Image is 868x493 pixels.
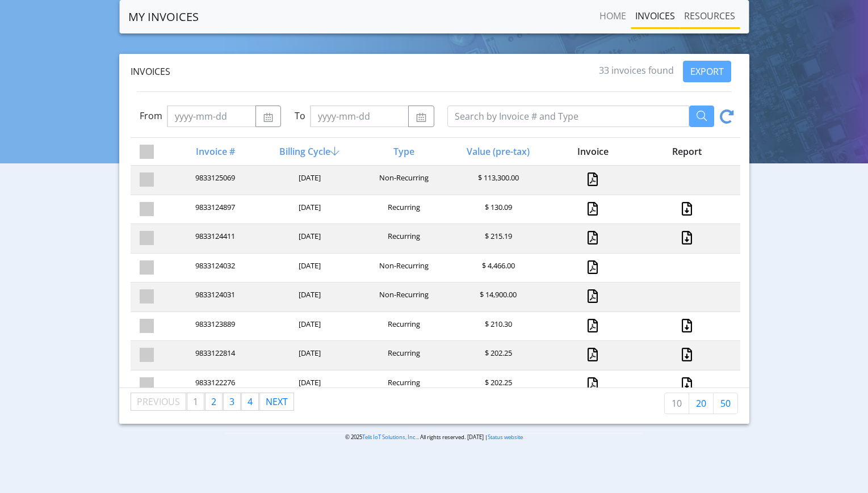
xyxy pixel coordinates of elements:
div: $ 210.30 [450,319,544,334]
input: yyyy-mm-dd [167,106,256,127]
div: 9833123889 [167,319,261,334]
div: [DATE] [261,202,355,217]
div: Value (pre-tax) [450,145,544,158]
div: [DATE] [261,172,355,188]
div: Report [639,145,733,158]
span: 33 invoices found [599,64,674,77]
span: 2 [211,395,216,408]
div: $ 215.19 [450,231,544,246]
div: Recurring [356,231,450,246]
div: $ 202.25 [450,348,544,363]
div: Type [356,145,450,158]
div: Invoice [544,145,639,158]
label: To [295,109,305,123]
div: [DATE] [261,260,355,276]
div: Recurring [356,348,450,363]
div: $ 14,900.00 [450,289,544,305]
div: 9833124031 [167,289,261,305]
input: yyyy-mm-dd [310,106,409,127]
input: Search by Invoice # and Type [447,106,689,127]
a: Telit IoT Solutions, Inc. [362,433,417,441]
a: RESOURCES [680,5,740,27]
div: Recurring [356,202,450,217]
a: Next page [260,393,293,410]
div: Recurring [356,319,450,334]
div: 9833124411 [167,231,261,246]
a: INVOICES [631,5,680,27]
div: $ 4,466.00 [450,260,544,276]
div: [DATE] [261,377,355,393]
div: [DATE] [261,319,355,334]
p: © 2025 . All rights reserved. [DATE] | [225,433,643,441]
div: Billing Cycle [261,145,355,158]
div: Non-Recurring [356,172,450,188]
div: 9833122814 [167,348,261,363]
div: Non-Recurring [356,289,450,305]
label: From [140,109,162,123]
div: Invoice # [167,145,261,158]
a: Home [595,5,631,27]
div: Recurring [356,377,450,393]
span: Invoices [131,65,170,78]
span: 1 [193,395,198,408]
a: 20 [689,393,714,414]
div: Non-Recurring [356,260,450,276]
a: Status website [488,433,523,441]
button: EXPORT [683,61,731,82]
a: 50 [713,393,738,414]
div: 9833125069 [167,172,261,188]
div: $ 113,300.00 [450,172,544,188]
div: 9833122276 [167,377,261,393]
img: calendar.svg [263,113,274,122]
div: [DATE] [261,289,355,305]
a: MY INVOICES [128,6,199,28]
ul: Pagination [131,393,295,411]
span: 4 [248,395,253,408]
div: [DATE] [261,231,355,246]
div: 9833124897 [167,202,261,217]
span: Previous [137,395,180,408]
div: 9833124032 [167,260,261,276]
img: calendar.svg [416,113,426,122]
div: [DATE] [261,348,355,363]
span: 3 [229,395,234,408]
div: $ 202.25 [450,377,544,393]
div: $ 130.09 [450,202,544,217]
